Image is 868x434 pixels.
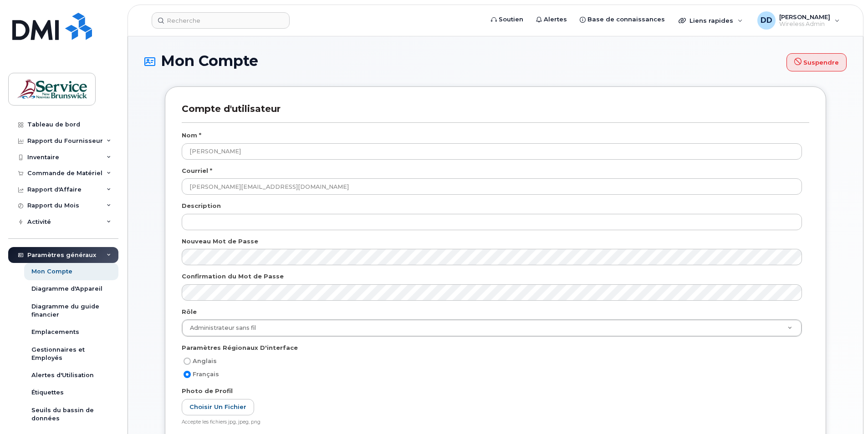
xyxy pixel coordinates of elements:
[786,53,847,71] button: Suspendre
[182,399,254,416] label: Choisir un fichier
[182,103,809,123] h3: Compte d'utilisateur
[184,358,191,365] input: Anglais
[182,387,233,395] label: Photo de Profil
[184,324,256,332] span: Administrateur sans fil
[182,202,221,210] label: Description
[193,358,217,364] span: Anglais
[182,320,802,336] a: Administrateur sans fil
[182,237,258,246] label: Nouveau Mot de Passe
[182,308,197,316] label: Rôle
[182,272,284,281] label: Confirmation du Mot de Passe
[193,371,219,378] span: Français
[184,371,191,378] input: Français
[144,53,847,71] h1: Mon Compte
[182,131,201,140] label: Nom *
[182,419,802,426] div: Accepte les fichiers jpg, jpeg, png
[182,343,298,352] label: Paramètres Régionaux D'interface
[182,167,212,175] label: Courriel *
